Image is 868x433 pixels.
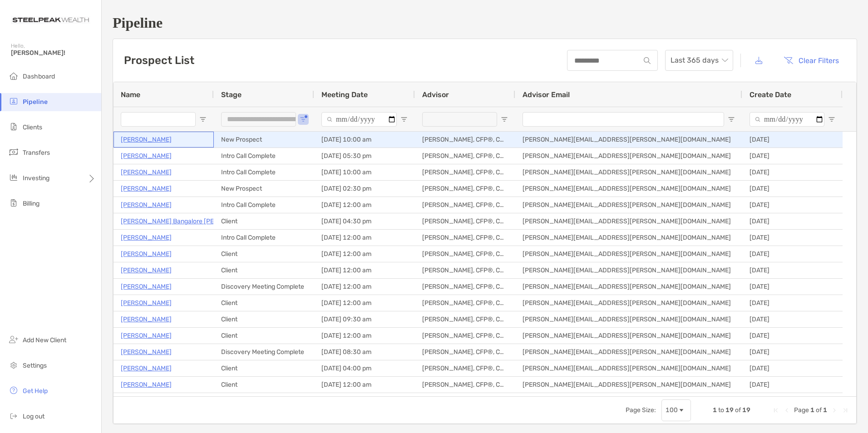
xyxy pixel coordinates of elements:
[515,279,742,295] div: [PERSON_NAME][EMAIL_ADDRESS][PERSON_NAME][DOMAIN_NAME]
[515,246,742,262] div: [PERSON_NAME][EMAIL_ADDRESS][PERSON_NAME][DOMAIN_NAME]
[214,197,314,213] div: Intro Call Complete
[515,344,742,360] div: [PERSON_NAME][EMAIL_ADDRESS][PERSON_NAME][DOMAIN_NAME]
[23,123,42,131] span: Clients
[501,116,508,123] button: Open Filter Menu
[23,174,49,182] span: Investing
[422,90,449,99] span: Advisor
[314,262,415,278] div: [DATE] 12:00 am
[314,164,415,180] div: [DATE] 10:00 am
[415,393,515,409] div: [PERSON_NAME], CFP®, CDFA®
[314,148,415,164] div: [DATE] 05:30 pm
[124,54,194,67] h3: Prospect List
[8,197,19,208] img: billing icon
[742,230,843,246] div: [DATE]
[742,295,843,311] div: [DATE]
[415,164,515,180] div: [PERSON_NAME], CFP®, CDFA®
[214,164,314,180] div: Intro Call Complete
[742,377,843,393] div: [DATE]
[415,197,515,213] div: [PERSON_NAME], CFP®, CDFA®
[214,344,314,360] div: Discovery Meeting Complete
[121,112,196,127] input: Name Filter Input
[11,49,96,57] span: [PERSON_NAME]!
[121,281,172,292] p: [PERSON_NAME]
[515,164,742,180] div: [PERSON_NAME][EMAIL_ADDRESS][PERSON_NAME][DOMAIN_NAME]
[515,393,742,409] div: [PERSON_NAME][EMAIL_ADDRESS][PERSON_NAME][DOMAIN_NAME]
[415,344,515,360] div: [PERSON_NAME], CFP®, CDFA®
[214,311,314,327] div: Client
[214,393,314,409] div: Client
[214,230,314,246] div: Intro Call Complete
[742,393,843,409] div: [DATE]
[214,295,314,311] div: Client
[713,406,717,414] span: 1
[515,132,742,148] div: [PERSON_NAME][EMAIL_ADDRESS][PERSON_NAME][DOMAIN_NAME]
[23,149,50,157] span: Transfers
[121,183,172,194] a: [PERSON_NAME]
[415,279,515,295] div: [PERSON_NAME], CFP®, CDFA®
[11,4,90,36] img: Zoe Logo
[121,134,172,145] a: [PERSON_NAME]
[8,385,19,396] img: get-help icon
[121,265,172,276] a: [PERSON_NAME]
[121,150,172,162] a: [PERSON_NAME]
[314,246,415,262] div: [DATE] 12:00 am
[214,132,314,148] div: New Prospect
[415,148,515,164] div: [PERSON_NAME], CFP®, CDFA®
[515,230,742,246] div: [PERSON_NAME][EMAIL_ADDRESS][PERSON_NAME][DOMAIN_NAME]
[415,328,515,344] div: [PERSON_NAME], CFP®, CDFA®
[742,132,843,148] div: [DATE]
[515,360,742,376] div: [PERSON_NAME][EMAIL_ADDRESS][PERSON_NAME][DOMAIN_NAME]
[8,359,19,370] img: settings icon
[8,70,19,81] img: dashboard icon
[415,132,515,148] div: [PERSON_NAME], CFP®, CDFA®
[214,246,314,262] div: Client
[121,363,172,374] a: [PERSON_NAME]
[523,90,570,99] span: Advisor Email
[314,344,415,360] div: [DATE] 08:30 am
[8,121,19,132] img: clients icon
[810,406,814,414] span: 1
[816,406,822,414] span: of
[214,262,314,278] div: Client
[742,406,750,414] span: 19
[121,297,172,309] p: [PERSON_NAME]
[415,377,515,393] div: [PERSON_NAME], CFP®, CDFA®
[742,164,843,180] div: [DATE]
[400,116,408,123] button: Open Filter Menu
[321,90,368,99] span: Meeting Date
[415,311,515,327] div: [PERSON_NAME], CFP®, CDFA®
[221,90,242,99] span: Stage
[742,344,843,360] div: [DATE]
[515,311,742,327] div: [PERSON_NAME][EMAIL_ADDRESS][PERSON_NAME][DOMAIN_NAME]
[515,197,742,213] div: [PERSON_NAME][EMAIL_ADDRESS][PERSON_NAME][DOMAIN_NAME]
[121,216,255,227] a: [PERSON_NAME] Bangalore [PERSON_NAME]
[314,328,415,344] div: [DATE] 12:00 am
[23,73,55,80] span: Dashboard
[750,112,824,127] input: Create Date Filter Input
[121,248,172,260] a: [PERSON_NAME]
[121,90,140,99] span: Name
[23,200,39,207] span: Billing
[121,330,172,341] a: [PERSON_NAME]
[321,112,397,127] input: Meeting Date Filter Input
[23,387,48,395] span: Get Help
[415,360,515,376] div: [PERSON_NAME], CFP®, CDFA®
[113,15,857,31] h1: Pipeline
[742,262,843,278] div: [DATE]
[121,314,172,325] p: [PERSON_NAME]
[742,246,843,262] div: [DATE]
[8,172,19,183] img: investing icon
[515,148,742,164] div: [PERSON_NAME][EMAIL_ADDRESS][PERSON_NAME][DOMAIN_NAME]
[214,377,314,393] div: Client
[742,181,843,197] div: [DATE]
[121,379,172,390] a: [PERSON_NAME]
[314,393,415,409] div: [DATE] 12:00 am
[300,116,307,123] button: Open Filter Menu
